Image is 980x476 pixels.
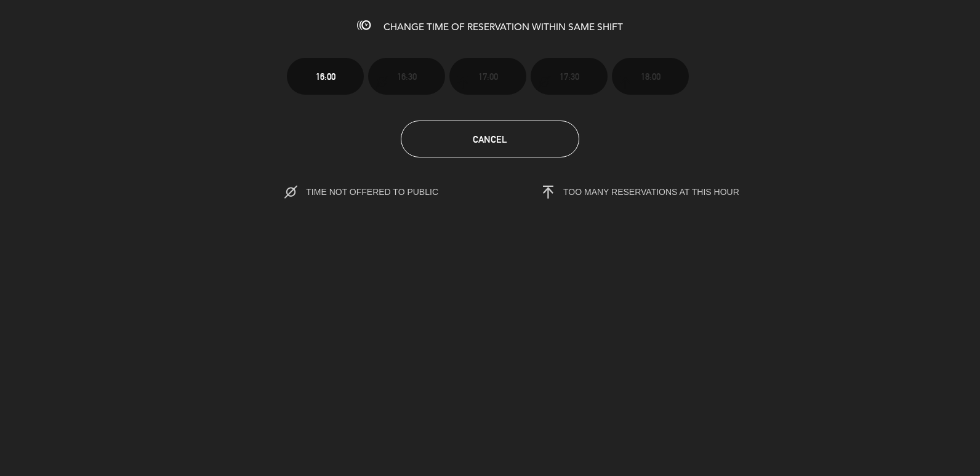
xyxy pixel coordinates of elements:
span: 17:30 [560,69,579,84]
button: 17:00 [449,58,526,95]
button: 16:00 [287,58,364,95]
span: 16:00 [316,69,335,84]
button: 16:30 [368,58,445,95]
span: CHANGE TIME OF RESERVATION WITHIN SAME SHIFT [384,23,623,33]
span: TIME NOT OFFERED TO PUBLIC [306,187,464,197]
span: 17:00 [478,69,498,84]
button: 17:30 [531,58,608,95]
button: Cancel [401,121,579,157]
span: TOO MANY RESERVATIONS AT THIS HOUR [563,187,739,197]
span: Cancel [473,134,507,145]
span: 18:00 [641,69,661,84]
span: 16:30 [397,69,417,84]
button: 18:00 [612,58,689,95]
